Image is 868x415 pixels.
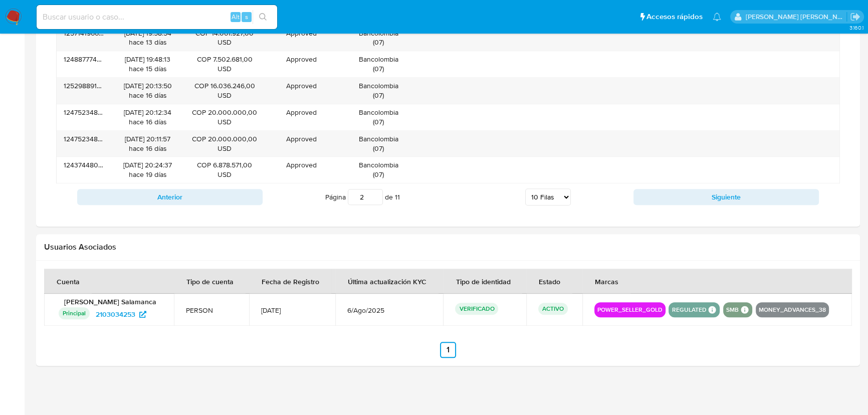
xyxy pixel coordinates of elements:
[37,11,277,24] input: Buscar usuario o caso...
[746,12,847,22] p: leonardo.alvarezortiz@mercadolibre.com.co
[850,12,860,22] a: Salir
[713,13,721,21] a: Notificaciones
[245,12,248,22] span: s
[646,12,703,22] span: Accesos rápidos
[849,24,863,32] span: 3.160.1
[44,242,852,252] h2: Usuarios Asociados
[253,10,273,24] button: search-icon
[232,12,240,22] span: Alt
